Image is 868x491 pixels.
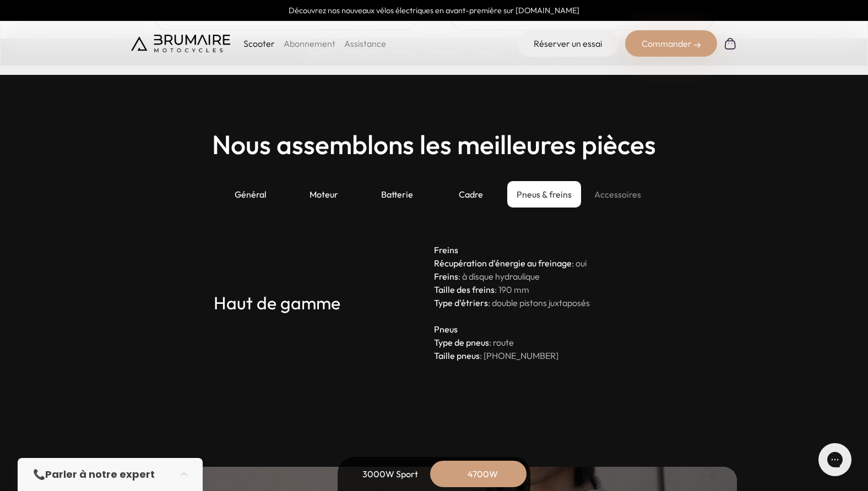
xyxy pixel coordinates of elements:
[284,38,335,49] a: Abonnement
[813,439,857,480] iframe: Gorgias live chat messenger
[438,461,527,487] div: 4700W
[344,38,386,49] a: Assistance
[214,243,434,362] h3: Haut de gamme
[434,324,489,348] strong: Pneus Type de pneus
[434,350,480,361] strong: Taille pneus
[131,35,230,52] img: Brumaire Motocycles
[581,181,654,208] div: Accessoires
[434,244,572,269] strong: Freins Récupération d'énergie au freinage
[434,284,495,295] strong: Taille des freins
[434,271,458,282] strong: Freins
[724,37,737,50] img: Panier
[212,130,656,159] h2: Nous assemblons les meilleures pièces
[361,181,434,208] div: Batterie
[346,461,434,487] div: 3000W Sport
[243,37,275,50] p: Scooter
[214,181,287,208] div: Général
[507,181,581,208] div: Pneus & freins
[625,30,717,57] div: Commander
[694,42,701,48] img: right-arrow-2.png
[434,243,654,362] p: : oui : à disque hydraulique : 190 mm : double pistons juxtaposés : route : [PHONE_NUMBER]
[287,181,360,208] div: Moteur
[434,181,507,208] div: Cadre
[517,30,619,57] a: Réserver un essai
[434,297,488,308] strong: Type d'étriers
